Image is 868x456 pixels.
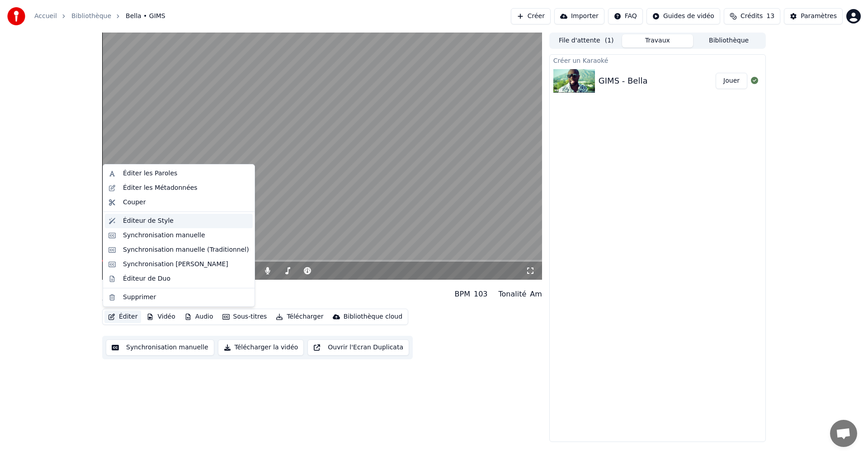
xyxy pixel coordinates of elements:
[123,216,174,226] div: Éditeur de Style
[102,283,124,296] div: Bella
[102,296,124,305] div: GIMS
[724,8,780,24] button: Crédits13
[605,36,614,45] span: ( 1 )
[126,12,165,21] span: Bella • GIMS
[123,260,228,269] div: Synchronisation [PERSON_NAME]
[123,169,177,178] div: Éditer les Paroles
[551,34,622,47] button: File d'attente
[693,34,764,47] button: Bibliothèque
[455,289,470,300] div: BPM
[272,310,327,323] button: Télécharger
[766,12,774,21] span: 13
[123,198,146,207] div: Couper
[622,34,693,47] button: Travaux
[123,274,170,283] div: Éditeur de Duo
[741,12,763,21] span: Crédits
[218,339,304,356] button: Télécharger la vidéo
[181,310,217,323] button: Audio
[550,55,765,66] div: Créer un Karaoké
[71,12,111,21] a: Bibliothèque
[784,8,843,24] button: Paramètres
[123,245,249,254] div: Synchronisation manuelle (Traditionnel)
[474,289,488,300] div: 103
[801,12,837,21] div: Paramètres
[143,310,179,323] button: Vidéo
[608,8,643,24] button: FAQ
[499,289,527,300] div: Tonalité
[123,183,198,193] div: Éditer les Métadonnées
[646,8,720,24] button: Guides de vidéo
[123,293,156,302] div: Supprimer
[106,339,214,356] button: Synchronisation manuelle
[344,312,402,321] div: Bibliothèque cloud
[123,231,205,240] div: Synchronisation manuelle
[104,310,141,323] button: Éditer
[307,339,409,356] button: Ouvrir l'Ecran Duplicata
[554,8,604,24] button: Importer
[34,12,165,21] nav: breadcrumb
[511,8,551,24] button: Créer
[599,75,648,87] div: GIMS - Bella
[34,12,57,21] a: Accueil
[716,73,747,89] button: Jouer
[219,310,271,323] button: Sous-titres
[830,420,857,447] a: Ouvrir le chat
[7,7,25,25] img: youka
[530,289,542,300] div: Am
